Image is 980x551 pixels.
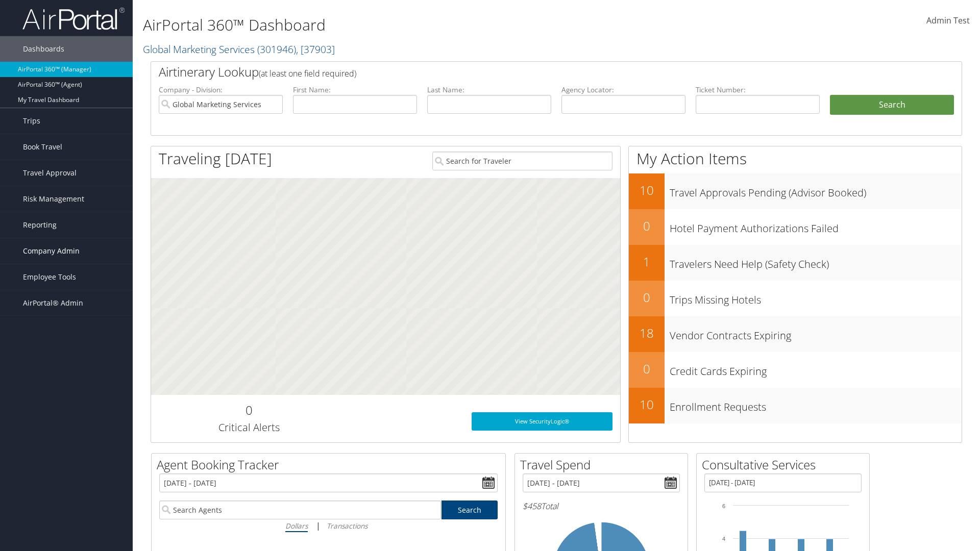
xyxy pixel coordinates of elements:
[830,95,954,115] button: Search
[670,216,962,236] h3: Hotel Payment Authorizations Failed
[629,289,665,306] h2: 0
[629,316,962,352] a: 18Vendor Contracts Expiring
[629,253,665,270] h2: 1
[432,152,612,170] input: Search for Traveler
[23,290,83,316] span: AirPortal® Admin
[629,324,665,342] h2: 18
[629,396,665,413] h2: 10
[143,14,694,36] h1: AirPortal 360™ Dashboard
[520,456,688,473] h2: Travel Spend
[259,68,356,79] span: (at least one field required)
[926,15,970,26] span: Admin Test
[22,7,125,31] img: airportal-logo.png
[629,281,962,316] a: 0Trips Missing Hotels
[143,42,335,56] a: Global Marketing Services
[561,85,685,95] label: Agency Locator:
[629,173,962,209] a: 10Travel Approvals Pending (Advisor Booked)
[472,412,612,431] a: View SecurityLogic®
[670,288,962,307] h3: Trips Missing Hotels
[285,521,308,531] i: Dollars
[523,500,541,512] span: $458
[159,148,272,169] h1: Traveling [DATE]
[23,36,64,62] span: Dashboards
[23,238,80,264] span: Company Admin
[629,352,962,388] a: 0Credit Cards Expiring
[629,388,962,423] a: 10Enrollment Requests
[23,134,62,160] span: Book Travel
[722,503,725,509] tspan: 6
[442,500,498,519] a: Search
[670,252,962,271] h3: Travelers Need Help (Safety Check)
[159,85,283,95] label: Company - Division:
[23,212,57,238] span: Reporting
[159,519,498,532] div: |
[629,360,665,378] h2: 0
[629,245,962,281] a: 1Travelers Need Help (Safety Check)
[293,85,417,95] label: First Name:
[159,420,339,435] h3: Critical Alerts
[629,209,962,245] a: 0Hotel Payment Authorizations Failed
[296,42,335,56] span: , [ 37903 ]
[702,456,869,473] h2: Consultative Services
[629,182,665,199] h2: 10
[523,500,680,512] h6: Total
[670,323,962,343] h3: Vendor Contracts Expiring
[629,148,962,169] h1: My Action Items
[670,395,962,414] h3: Enrollment Requests
[23,160,77,186] span: Travel Approval
[159,402,339,419] h2: 0
[23,108,40,134] span: Trips
[159,63,887,81] h2: Airtinerary Lookup
[157,456,505,473] h2: Agent Booking Tracker
[23,186,84,212] span: Risk Management
[670,181,962,200] h3: Travel Approvals Pending (Advisor Booked)
[257,42,296,56] span: ( 301946 )
[670,359,962,379] h3: Credit Cards Expiring
[427,85,551,95] label: Last Name:
[696,85,820,95] label: Ticket Number:
[327,521,367,531] i: Transactions
[722,536,725,542] tspan: 4
[629,217,665,235] h2: 0
[159,500,441,519] input: Search Agents
[23,264,76,290] span: Employee Tools
[926,5,970,37] a: Admin Test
